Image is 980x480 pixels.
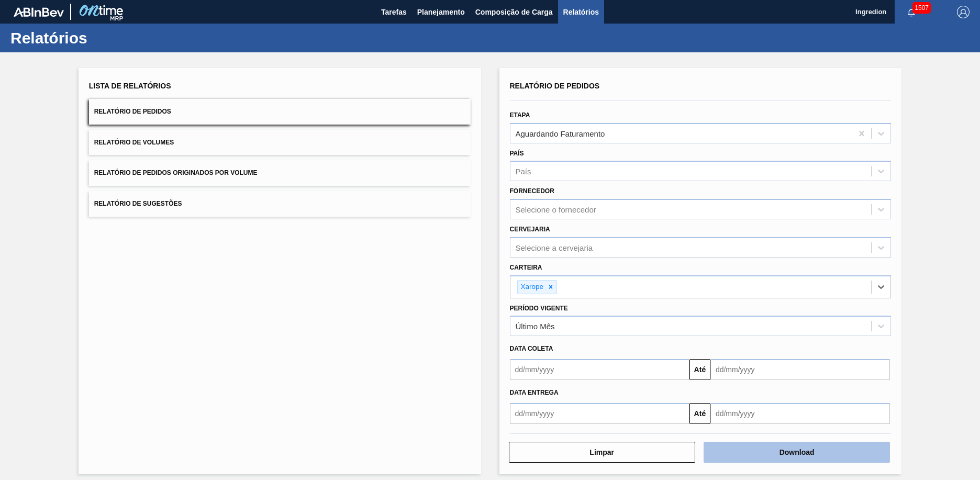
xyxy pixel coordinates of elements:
[510,226,550,233] label: Cervejaria
[689,359,710,380] button: Até
[89,82,171,90] span: Lista de Relatórios
[957,6,970,18] img: Logout
[94,139,174,146] span: Relatório de Volumes
[563,6,599,18] span: Relatórios
[516,205,596,214] div: Selecione o fornecedor
[516,129,605,138] div: Aguardando Faturamento
[89,160,471,186] button: Relatório de Pedidos Originados por Volume
[10,32,196,44] h1: Relatórios
[89,130,471,155] button: Relatório de Volumes
[417,6,465,18] span: Planejamento
[510,150,524,157] label: País
[510,403,689,424] input: dd/mm/yyyy
[510,187,554,195] label: Fornecedor
[710,403,890,424] input: dd/mm/yyyy
[510,111,530,119] label: Etapa
[510,82,600,90] span: Relatório de Pedidos
[518,281,545,294] div: Xarope
[510,345,553,352] span: Data coleta
[14,7,64,17] img: TNhmsLtSVTkK8tSr43FrP2fwEKptu5GPRR3wAAAABJRU5ErkJggg==
[689,403,710,424] button: Até
[94,169,258,176] span: Relatório de Pedidos Originados por Volume
[516,243,593,252] div: Selecione a cervejaria
[381,6,407,18] span: Tarefas
[510,305,568,312] label: Período Vigente
[89,191,471,217] button: Relatório de Sugestões
[510,389,559,396] span: Data entrega
[509,442,695,463] button: Limpar
[510,359,689,380] input: dd/mm/yyyy
[510,264,542,271] label: Carteira
[89,99,471,125] button: Relatório de Pedidos
[94,200,182,207] span: Relatório de Sugestões
[516,322,555,331] div: Último Mês
[475,6,553,18] span: Composição de Carga
[94,108,171,115] span: Relatório de Pedidos
[516,167,531,176] div: País
[912,2,931,14] span: 1507
[704,442,890,463] button: Download
[895,5,928,19] button: Notificações
[710,359,890,380] input: dd/mm/yyyy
